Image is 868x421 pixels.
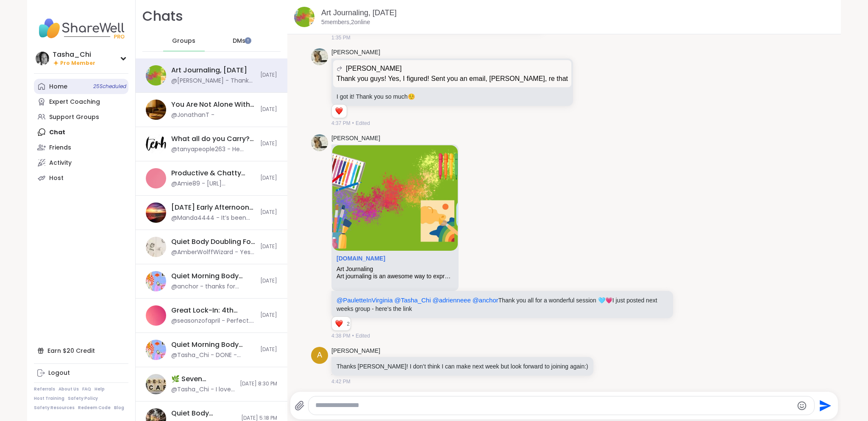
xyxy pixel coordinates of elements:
a: Help [95,386,105,392]
div: Quiet Body Doubling For Productivity - [DATE] [171,237,255,247]
a: [PERSON_NAME] [331,347,380,355]
a: Redeem Code [78,405,111,411]
iframe: Spotlight [245,37,251,44]
div: Earn $20 Credit [34,343,128,358]
div: Great Lock-In: 4th Quarter Accountability Partner, [DATE] [171,306,255,315]
div: Home [49,83,67,91]
div: @Amie89 - [URL][DOMAIN_NAME] [171,180,255,188]
a: Host [34,170,128,186]
a: Referrals [34,386,55,392]
button: Reactions: love [334,108,343,115]
img: https://sharewell-space-live.sfo3.digitaloceanspaces.com/user-generated/2f37f6bd-eccd-4f97-a4dd-9... [311,134,328,151]
a: FAQ [82,386,91,392]
a: Blog [114,405,124,411]
div: @seasonzofapril - Perfect. Cant wait to check in next week. [171,317,255,325]
span: • [352,119,354,127]
span: ☺️ [408,93,415,100]
img: What all do you Carry?, Oct 10 [146,134,166,154]
img: Tasha_Chi [36,52,49,65]
span: Edited [356,332,370,340]
img: Quiet Morning Body Doubling For Productivity, Oct 10 [146,340,166,360]
button: Reactions: love [334,320,343,327]
span: Pro Member [60,60,95,67]
span: @anchor [473,296,498,304]
div: Art Journaling [337,266,453,273]
span: 2 [347,320,351,328]
span: 1:35 PM [331,34,351,42]
img: Quiet Morning Body Doubling For Productivity, Oct 10 [146,271,166,291]
div: Art Journaling, [DATE] [171,66,247,75]
img: ShareWell Nav Logo [34,14,128,43]
span: @Tasha_Chi [394,296,431,304]
div: 🌿 Seven Dimensions of Self-Care: 💬Social, [DATE] [171,374,235,384]
div: [DATE] Early Afternoon Body Double Buddies, [DATE] [171,203,255,212]
button: Send [815,396,834,415]
p: Thank you all for a wonderful session 🩵 I just posted next weeks group - here’s the link [337,296,668,313]
a: Safety Resources [34,405,75,411]
span: @adrienneee [432,296,470,304]
span: @PauletteInVirginia [337,296,393,304]
span: [DATE] [260,277,277,285]
span: 4:42 PM [331,378,351,385]
div: You Are Not Alone With This, [DATE] [171,100,255,109]
h1: Chats [142,7,183,26]
span: 4:37 PM [331,119,351,127]
div: Activity [49,159,72,167]
div: @AmberWolffWizard - Yes i mean ambee [171,248,255,257]
img: Art Journaling [332,145,458,251]
span: 4:38 PM [331,332,351,340]
a: Art Journaling, [DATE] [321,8,397,17]
span: 25 Scheduled [93,83,126,90]
span: [DATE] [260,72,277,79]
a: [PERSON_NAME] [331,134,380,143]
img: Productive & Chatty Body Doubling , Oct 10 [146,168,166,188]
div: Support Groups [49,113,99,122]
div: Quiet Morning Body Doubling For Productivity, [DATE] [171,340,255,349]
img: https://sharewell-space-live.sfo3.digitaloceanspaces.com/user-generated/2f37f6bd-eccd-4f97-a4dd-9... [311,48,328,65]
a: Home25Scheduled [34,79,128,94]
span: [DATE] [260,174,277,182]
span: DMs [233,37,245,45]
img: Art Journaling, Oct 10 [294,7,314,27]
span: [DATE] [260,243,277,250]
img: Art Journaling, Oct 10 [146,65,166,86]
div: Friends [49,144,71,152]
a: Activity [34,155,128,170]
div: Logout [48,369,70,377]
a: Safety Policy [68,396,98,402]
p: 5 members, 2 online [321,18,370,27]
button: Emoji picker [797,401,807,411]
div: Productive & Chatty Body Doubling , [DATE] [171,169,255,178]
span: [DATE] [260,346,277,353]
span: [PERSON_NAME] [346,64,402,74]
div: Reaction list [332,317,347,330]
a: Logout [34,366,128,381]
a: Support Groups [34,109,128,125]
a: Expert Coaching [34,94,128,109]
div: @[PERSON_NAME] - Thanks [PERSON_NAME]! I don’t think I can make next week but look forward to joi... [171,77,255,85]
div: Expert Coaching [49,98,100,106]
div: Host [49,174,64,183]
div: Tasha_Chi [53,50,95,59]
span: • [352,332,354,340]
div: Quiet Morning Body Doubling For Productivity, [DATE] [171,271,255,281]
img: Quiet Body Doubling For Productivity - Thursday, Oct 09 [146,237,166,257]
p: Thank you guys! Yes, I figured! Sent you an email, [PERSON_NAME], re that [337,74,568,84]
div: Quiet Body Doubling- [DATE] Evening, [DATE] [171,409,236,418]
a: Friends [34,140,128,155]
a: Attachment [337,255,385,262]
img: 🌿 Seven Dimensions of Self-Care: 💬Social, Oct 09 [146,374,166,394]
div: @Manda4444 - It’s been extra nice to have company since I’m sick [171,214,255,222]
a: Host Training [34,396,64,402]
a: [PERSON_NAME] [331,48,380,57]
span: [DATE] 8:30 PM [240,380,277,388]
span: [DATE] [260,312,277,319]
div: Art journaling is an awesome way to express yourself through creativity. No prior art experience ... [337,273,453,280]
span: Edited [356,119,370,127]
p: Thanks [PERSON_NAME]! I don’t think I can make next week but look forward to joining again:) [337,362,588,371]
div: Reaction list [332,105,347,118]
div: @Tasha_Chi - I love this and how it gives an actual description for the levels. Thanks for sharin... [171,385,235,394]
img: Great Lock-In: 4th Quarter Accountability Partner, Oct 09 [146,305,166,326]
div: @tanyapeople263 - He hears & see everything [171,145,255,154]
p: I got it! Thank you so much [337,92,568,101]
